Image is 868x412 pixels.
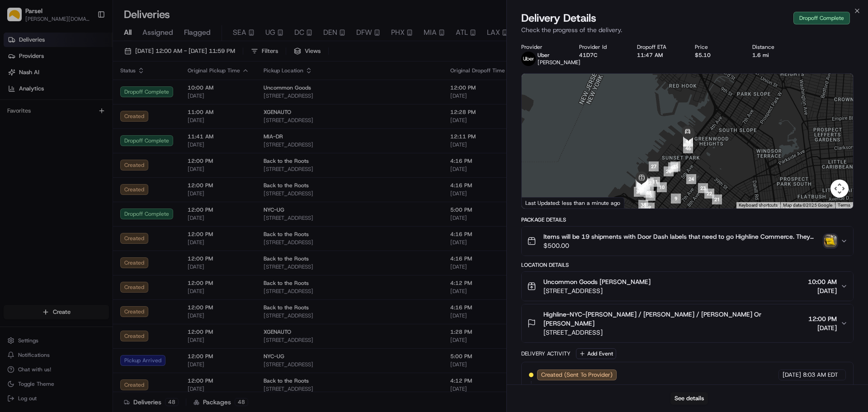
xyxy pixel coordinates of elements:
div: 22 [701,185,718,202]
div: Price [695,43,738,51]
div: 39 [630,183,647,200]
div: 10 [653,179,670,196]
div: Last Updated: less than a minute ago [522,197,624,208]
div: 11 [646,173,664,190]
div: 24 [683,170,700,188]
span: Highline-NYC-[PERSON_NAME] / [PERSON_NAME] / [PERSON_NAME] Or [PERSON_NAME] [543,310,805,328]
div: 2 [641,199,658,216]
button: Map camera controls [830,180,849,198]
div: 27 [645,158,662,175]
span: [PERSON_NAME] [538,59,580,66]
div: Package Details [521,216,854,223]
div: $5.10 [695,52,738,59]
span: [STREET_ADDRESS] [543,328,805,337]
a: Terms (opens in new tab) [838,203,850,208]
div: Provider [521,43,565,51]
img: Google [524,197,554,208]
button: Add Event [576,348,616,359]
div: 23 [694,180,712,197]
div: 1.6 mi [752,52,796,59]
button: Keyboard shortcuts [739,202,778,208]
div: 12 [640,175,657,192]
div: 9 [667,190,684,207]
span: Uncommon Goods [PERSON_NAME] [543,277,651,286]
span: 10:00 AM [808,277,837,286]
a: Open this area in Google Maps (opens a new window) [524,197,554,208]
span: [DATE] [783,371,801,379]
span: $500.00 [543,241,821,250]
div: Distance [752,43,796,51]
button: See details [670,392,708,405]
div: 11:47 AM [637,52,680,59]
p: Check the progress of the delivery. [521,25,854,34]
div: 37 [637,204,654,221]
span: [STREET_ADDRESS] [543,286,651,295]
span: Uber [538,52,550,59]
div: 32 [635,176,652,194]
div: 21 [708,191,726,208]
img: photo_proof_of_delivery image [824,235,837,247]
div: 25 [667,158,684,175]
button: 41D7C [579,52,597,59]
span: Map data ©2025 Google [783,203,832,208]
div: 43 [633,180,650,197]
div: Provider Id [579,43,623,51]
button: Items will be 19 shipments with Door Dash labels that need to go Highline Commerce. They may be i... [522,227,853,256]
span: 8:03 AM EDT [803,371,838,379]
div: Location Details [521,261,854,269]
button: Highline-NYC-[PERSON_NAME] / [PERSON_NAME] / [PERSON_NAME] Or [PERSON_NAME][STREET_ADDRESS]12:00 ... [522,304,853,342]
img: uber-new-logo.jpeg [521,52,536,66]
div: 45 [665,159,682,176]
div: 38 [635,196,652,213]
span: 12:00 PM [808,314,837,323]
div: 44 [640,184,657,201]
div: Delivery Activity [521,350,571,357]
button: Uncommon Goods [PERSON_NAME][STREET_ADDRESS]10:00 AM[DATE] [522,272,853,301]
span: Items will be 19 shipments with Door Dash labels that need to go Highline Commerce. They may be i... [543,232,821,241]
div: Dropoff ETA [637,43,680,51]
span: Created (Sent To Provider) [541,371,613,379]
span: [DATE] [808,323,837,332]
span: [DATE] [808,286,837,295]
span: Delivery Details [521,11,596,25]
div: 14 [637,175,654,193]
div: 3 [642,187,659,204]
